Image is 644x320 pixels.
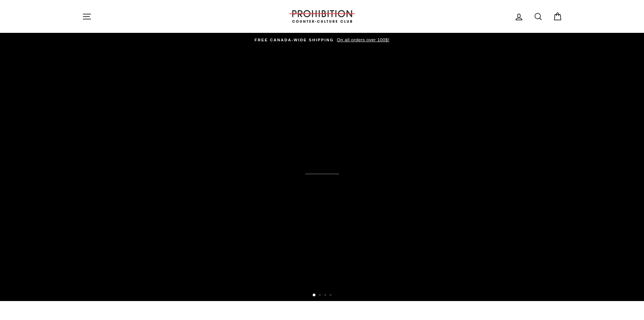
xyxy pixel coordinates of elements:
button: 4 [330,294,333,297]
button: 2 [319,294,322,297]
img: PROHIBITION COUNTER-CULTURE CLUB [288,10,356,23]
span: On all orders over 100$! [335,37,389,42]
span: FREE CANADA-WIDE SHIPPING [255,38,334,42]
button: 1 [313,294,316,297]
a: FREE CANADA-WIDE SHIPPING On all orders over 100$! [84,36,560,44]
button: 3 [324,294,328,297]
